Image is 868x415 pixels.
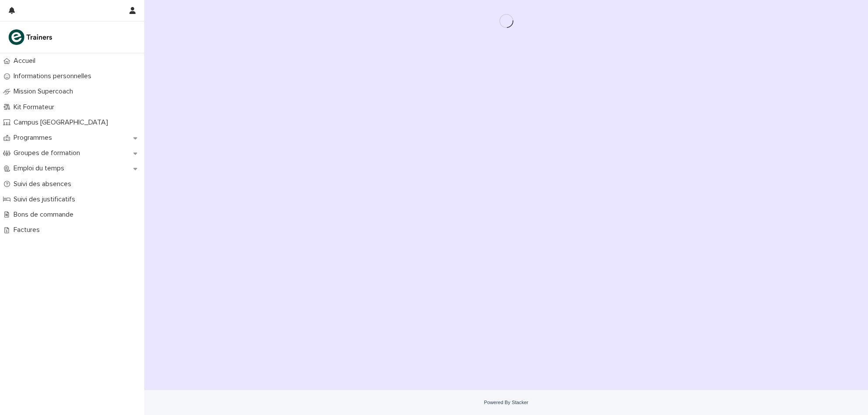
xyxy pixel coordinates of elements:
p: Informations personnelles [10,72,98,80]
p: Mission Supercoach [10,87,80,96]
p: Suivi des absences [10,180,78,188]
p: Accueil [10,57,42,65]
p: Bons de commande [10,211,80,219]
p: Campus [GEOGRAPHIC_DATA] [10,118,115,127]
a: Powered By Stacker [484,400,528,405]
p: Groupes de formation [10,149,87,157]
p: Suivi des justificatifs [10,195,82,204]
p: Factures [10,226,47,234]
p: Programmes [10,134,59,142]
p: Kit Formateur [10,103,61,111]
p: Emploi du temps [10,164,71,173]
img: K0CqGN7SDeD6s4JG8KQk [7,28,55,46]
